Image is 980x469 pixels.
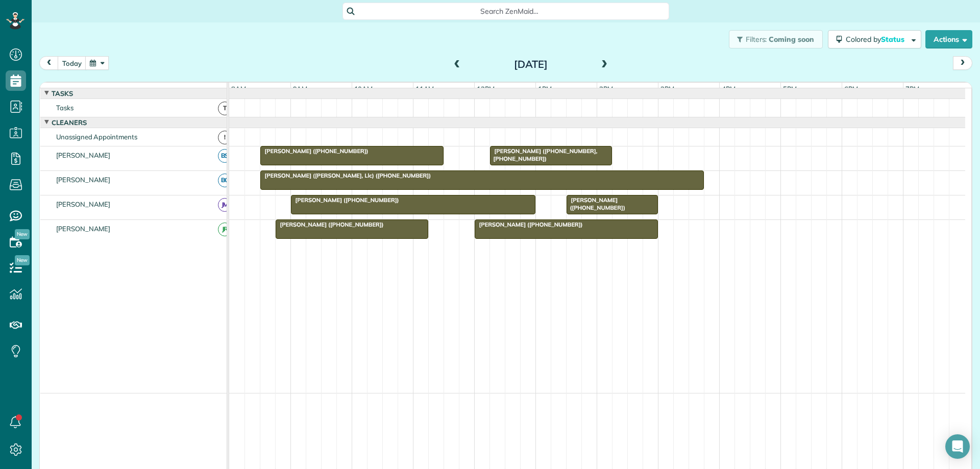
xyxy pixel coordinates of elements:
span: [PERSON_NAME] [54,176,113,184]
span: New [15,255,30,265]
span: 8am [229,85,248,93]
span: Tasks [50,89,75,97]
span: ! [218,131,232,144]
span: [PERSON_NAME] ([PHONE_NUMBER]) [275,221,384,228]
span: Colored by [846,35,908,44]
span: 2pm [597,85,615,93]
span: Coming soon [769,35,815,44]
button: Actions [925,30,972,48]
span: New [15,229,30,239]
span: Cleaners [50,118,89,127]
div: Open Intercom Messenger [945,434,970,459]
span: 9am [291,85,310,93]
button: today [58,56,86,70]
span: [PERSON_NAME] [54,200,113,208]
span: [PERSON_NAME] ([PHONE_NUMBER]) [290,196,400,204]
span: 5pm [781,85,799,93]
span: Filters: [746,35,767,44]
span: [PERSON_NAME] ([PHONE_NUMBER]) [566,196,626,211]
span: 4pm [720,85,738,93]
span: 6pm [842,85,860,93]
span: [PERSON_NAME] [54,151,113,159]
span: Status [881,35,906,44]
span: JR [218,223,232,236]
span: Unassigned Appointments [54,133,139,141]
span: 11am [413,85,436,93]
h2: [DATE] [467,59,595,70]
span: BS [218,149,232,163]
span: [PERSON_NAME] ([PERSON_NAME], Llc) ([PHONE_NUMBER]) [260,172,432,179]
span: T [218,102,232,115]
button: Colored byStatus [828,30,921,48]
span: 3pm [658,85,676,93]
span: 1pm [536,85,554,93]
span: 10am [352,85,375,93]
span: BC [218,174,232,187]
span: Tasks [54,104,76,112]
span: 12pm [475,85,497,93]
span: [PERSON_NAME] ([PHONE_NUMBER]) [474,221,583,228]
button: next [953,56,972,70]
span: 7pm [903,85,921,93]
button: prev [39,56,59,70]
span: JM [218,198,232,212]
span: [PERSON_NAME] ([PHONE_NUMBER]) [260,147,369,155]
span: [PERSON_NAME] ([PHONE_NUMBER], [PHONE_NUMBER]) [489,147,598,162]
span: [PERSON_NAME] [54,225,113,233]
